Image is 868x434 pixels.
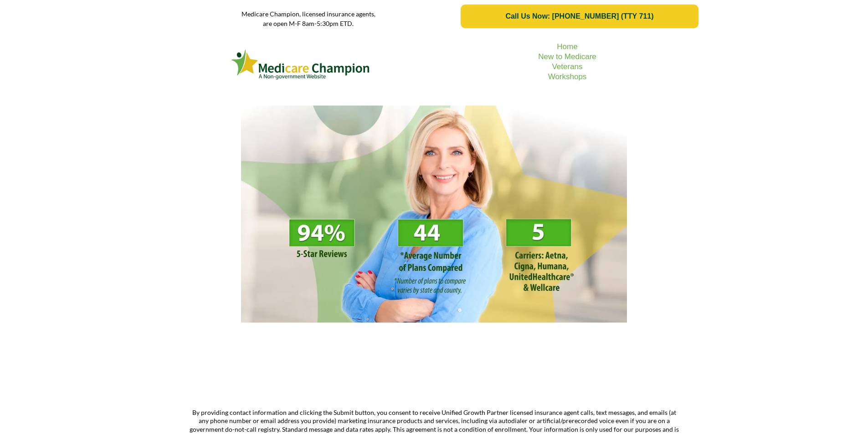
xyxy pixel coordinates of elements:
a: Workshops [548,72,587,81]
a: New to Medicare [538,52,596,61]
p: are open M-F 8am-5:30pm ETD. [170,19,447,28]
a: Home [557,42,577,51]
p: Medicare Champion, licensed insurance agents, [170,9,447,19]
a: Veterans [552,62,582,71]
a: Call Us Now: 1-833-823-1990 (TTY 711) [461,5,698,28]
span: Call Us Now: [PHONE_NUMBER] (TTY 711) [505,12,653,20]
